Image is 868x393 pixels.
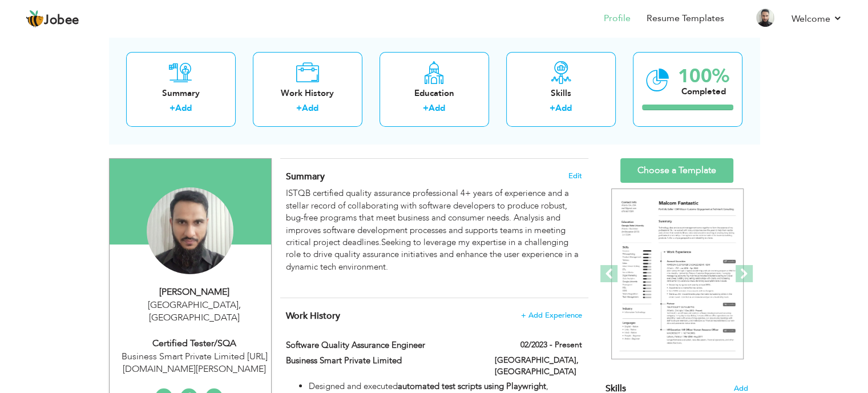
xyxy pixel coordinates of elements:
div: Work History [262,87,353,99]
a: Welcome [792,12,842,26]
div: Education [389,87,480,99]
a: Add [429,102,445,114]
div: Completed [678,86,729,98]
a: Profile [604,12,631,25]
a: Add [555,102,572,114]
span: Summary [286,170,325,183]
span: , [239,299,241,311]
img: jobee.io [26,10,44,28]
label: [GEOGRAPHIC_DATA], [GEOGRAPHIC_DATA] [495,355,582,378]
span: + Add Experience [521,311,582,319]
a: Choose a Template [620,158,733,183]
div: Summary [135,87,227,99]
span: Work History [286,310,340,322]
h4: Adding a summary is a quick and easy way to highlight your experience and interests. [286,171,582,182]
div: Business Smart Private Limited [URL][DOMAIN_NAME][PERSON_NAME] [118,350,271,376]
label: + [296,102,302,114]
label: Software Quality Assurance Engineer [286,339,478,351]
strong: automated test scripts using Playwright [398,380,546,392]
label: + [550,102,555,114]
div: ISTQB certified quality assurance professional 4+ years of experience and a stellar record of col... [286,187,582,285]
a: Jobee [26,10,79,28]
a: Add [175,102,192,114]
label: + [423,102,429,114]
h4: This helps to show the companies you have worked for. [286,310,582,322]
div: Skills [515,87,607,99]
img: Akif Naseem [147,187,233,274]
label: + [169,102,175,114]
a: Add [302,102,318,114]
a: Resume Templates [647,12,724,25]
div: [GEOGRAPHIC_DATA] [GEOGRAPHIC_DATA] [118,299,271,325]
div: [PERSON_NAME] [118,286,271,299]
img: Profile Img [756,9,774,27]
div: 100% [678,67,729,86]
span: Edit [568,172,582,180]
div: Certified Tester/SQA [118,337,271,350]
label: Business Smart Private Limited [286,355,478,367]
label: 02/2023 - Present [520,339,582,351]
span: Jobee [44,14,79,27]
